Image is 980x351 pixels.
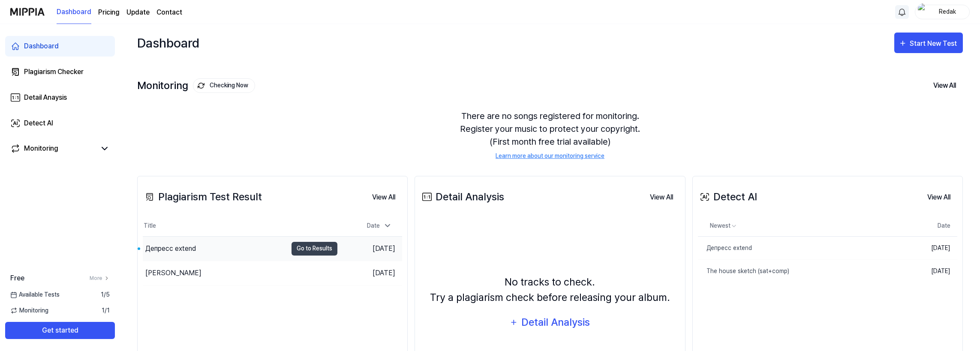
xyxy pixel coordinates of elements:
div: Detect AI [24,118,53,128]
td: [DATE] [337,261,402,285]
a: View All [643,188,680,206]
button: profileRedak [915,5,970,19]
a: View All [365,188,402,206]
a: Detail Anaysis [5,87,115,108]
td: [DATE] [908,236,957,259]
span: Free [10,273,24,283]
div: The house sketch (sat+comp) [698,267,789,276]
td: [DATE] [908,259,957,283]
div: Dashboard [24,41,59,51]
div: Detail Analysis [420,189,504,205]
a: Dashboard [5,36,115,57]
a: View All [920,188,957,206]
a: Learn more about our monitoring service [496,152,604,161]
th: Title [143,216,337,236]
button: View All [926,77,963,95]
button: View All [920,189,957,206]
a: Contact [156,7,182,18]
div: [PERSON_NAME] [145,268,201,278]
img: 알림 [897,7,907,17]
div: Redak [931,7,964,16]
button: Start New Test [894,33,963,53]
button: Get started [5,322,115,339]
div: Detect AI [698,189,757,205]
div: Dashboard [137,33,199,53]
a: Dashboard [57,0,91,24]
div: Start New Test [910,38,959,49]
div: Detail Analysis [521,314,591,330]
div: Депресс extend [698,244,752,253]
td: [DATE] [337,236,402,261]
th: Date [908,216,957,236]
div: Monitoring [137,78,255,93]
a: Plagiarism Checker [5,62,115,82]
div: Monitoring [24,143,58,154]
img: monitoring Icon [198,82,204,89]
div: Депресс extend [145,244,196,254]
span: Available Tests [10,290,60,299]
button: Checking Now [193,78,255,93]
span: 1 / 1 [102,306,110,315]
span: Monitoring [10,306,48,315]
span: 1 / 5 [101,290,110,299]
a: More [90,274,110,282]
a: Депресс extend [698,237,908,259]
img: profile [918,3,928,21]
div: No tracks to check. Try a plagiarism check before releasing your album. [430,274,670,305]
a: Update [126,7,150,18]
div: Plagiarism Test Result [143,189,262,205]
div: There are no songs registered for monitoring. Register your music to protect your copyright. (Fir... [137,99,963,171]
div: Plagiarism Checker [24,67,84,77]
button: View All [643,189,680,206]
button: Detail Analysis [504,312,596,333]
a: The house sketch (sat+comp) [698,260,908,283]
a: Pricing [98,7,120,18]
button: View All [365,189,402,206]
div: Detail Anaysis [24,92,67,103]
button: Go to Results [292,242,337,256]
a: Monitoring [10,143,96,154]
a: Detect AI [5,113,115,134]
div: Date [364,219,395,233]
